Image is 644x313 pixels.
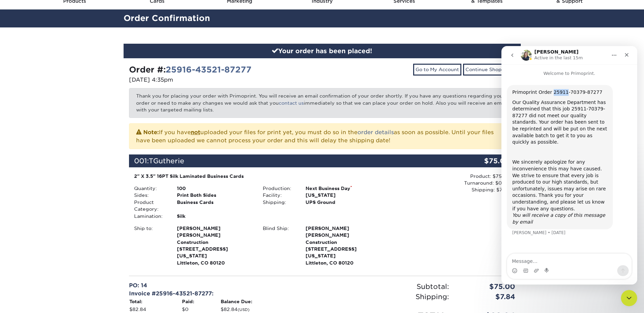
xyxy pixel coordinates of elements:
div: Shipping: [258,199,300,206]
div: Business Cards [172,199,258,213]
strong: Littleton, CO 80120 [306,225,381,266]
div: $75.00 [454,281,520,292]
strong: Littleton, CO 80120 [177,225,253,266]
div: Print Both Sides [172,192,258,199]
div: Production: [258,185,300,192]
p: If you have uploaded your files for print yet, you must do so in the as soon as possible. Until y... [136,128,508,145]
b: not [191,129,200,135]
span: [PERSON_NAME] Construction [177,232,253,246]
th: Total: [129,298,182,305]
iframe: Intercom live chat [501,46,637,285]
span: [PERSON_NAME] Construction [306,232,381,246]
div: Invoice #25916-43521-87277: [129,290,317,298]
th: Paid: [182,298,220,305]
iframe: Intercom live chat [621,290,637,306]
h2: Order Confirmation [118,12,526,25]
p: Thank you for placing your order with Primoprint. You will receive an email confirmation of your ... [129,88,515,118]
td: $0 [182,306,220,313]
small: (USD) [238,308,250,312]
div: Ship to: [129,225,172,266]
div: Sides: [129,192,172,199]
span: [STREET_ADDRESS][US_STATE] [177,246,253,259]
div: Lamination: [129,213,172,220]
span: [STREET_ADDRESS][US_STATE] [306,246,381,259]
div: Facility: [258,192,300,199]
strong: Note: [143,129,159,135]
strong: Order #: [129,65,252,75]
td: $82.84 [129,306,182,313]
div: 001: [129,154,451,167]
div: $75.00 [451,154,515,167]
div: Next Business Day [300,185,386,192]
span: TGutherie [149,157,184,165]
div: Subtotal: [322,281,454,292]
a: order details [357,129,394,135]
td: $82.84 [220,306,317,313]
a: Continue Shopping [463,64,515,75]
div: Your order has been placed! [124,44,521,59]
div: 100 [172,185,258,192]
div: $7.84 [454,292,520,302]
div: PO: 14 [129,281,317,290]
div: 2" X 3.5" 16PT Silk Laminated Business Cards [134,173,382,180]
span: [PERSON_NAME] [306,225,381,232]
div: UPS Ground [300,199,386,206]
div: Blind Ship: [258,225,300,266]
div: Product: $75.00 Turnaround: $0.00 Shipping: $7.84 [386,173,510,193]
th: Balance Due: [220,298,317,305]
div: [US_STATE] [300,192,386,199]
p: [DATE] 4:35pm [129,76,317,84]
div: Quantity: [129,185,172,192]
a: 25916-43521-87277 [166,65,252,75]
div: Shipping: [322,292,454,302]
a: contact us [279,100,304,106]
a: Go to My Account [413,64,461,75]
div: Silk [172,213,258,220]
div: Product Category: [129,199,172,213]
span: [PERSON_NAME] [177,225,253,232]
